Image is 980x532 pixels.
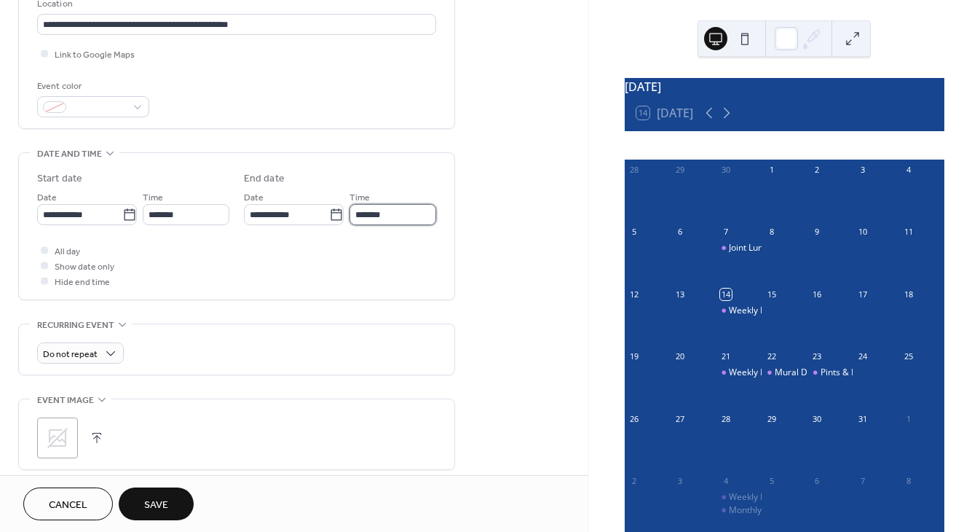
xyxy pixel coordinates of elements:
div: Mural Dedication [762,367,807,379]
div: 11 [903,227,914,238]
div: Mural Dedication [775,367,845,379]
div: 12 [629,289,640,300]
div: 29 [674,165,685,176]
div: 30 [720,165,731,176]
div: Weekly Lunch Meeting [716,305,762,317]
div: 3 [674,475,685,486]
span: Time [349,190,370,206]
span: Do not repeat [43,346,98,363]
div: 23 [812,351,823,362]
div: 21 [720,351,731,362]
div: 2 [629,475,640,486]
div: 26 [629,413,640,424]
div: 27 [674,413,685,424]
div: End date [244,171,285,187]
div: 25 [903,351,914,362]
div: Joint Lunch and Evening Meeting [729,242,860,254]
button: Cancel [23,488,113,520]
div: 9 [812,227,823,238]
div: Monthly Evening Meeting [729,504,831,517]
div: 7 [720,227,731,238]
div: Event color [37,79,146,94]
div: 1 [903,413,914,424]
div: Monthly Evening Meeting [716,504,762,517]
div: Mon [679,131,721,160]
div: Tue [721,131,763,160]
div: Sun [636,131,679,160]
div: 10 [857,227,868,238]
div: Pints & Pumpkins for Polio [807,367,853,379]
div: Wed [763,131,805,160]
button: Save [119,488,194,520]
div: Thu [805,131,847,160]
div: Fri [848,131,890,160]
span: Hide end time [55,275,110,290]
span: Date [37,190,57,206]
div: 28 [720,413,731,424]
div: 24 [857,351,868,362]
div: 1 [766,165,777,176]
div: 5 [629,227,640,238]
span: Link to Google Maps [55,47,135,63]
div: 8 [903,475,914,486]
span: Event image [37,393,94,408]
div: 28 [629,165,640,176]
span: Recurring event [37,318,114,333]
div: 2 [812,165,823,176]
div: 22 [766,351,777,362]
div: 29 [766,413,777,424]
div: 6 [674,227,685,238]
div: Weekly Lunch Meeting [716,491,762,504]
div: Weekly Lunch Meeting [716,367,762,379]
span: Date [244,190,264,206]
span: Save [144,498,168,513]
div: 20 [674,351,685,362]
span: Time [143,190,163,206]
div: 18 [903,289,914,300]
div: 14 [720,289,731,300]
div: Weekly Lunch Meeting [729,367,820,379]
div: 3 [857,165,868,176]
span: Date and time [37,146,102,162]
div: 30 [812,413,823,424]
div: 5 [766,475,777,486]
div: Weekly Lunch Meeting [729,491,820,504]
div: 17 [857,289,868,300]
span: All day [55,244,80,259]
span: Cancel [49,498,87,513]
div: Weekly Lunch Meeting [729,305,820,317]
div: 19 [629,351,640,362]
div: [DATE] [625,78,944,95]
div: 4 [720,475,731,486]
div: 15 [766,289,777,300]
div: 7 [857,475,868,486]
div: Pints & Pumpkins for [MEDICAL_DATA] [821,367,977,379]
div: ; [37,418,78,458]
div: 4 [903,165,914,176]
div: 16 [812,289,823,300]
div: Joint Lunch and Evening Meeting [716,242,762,254]
div: 13 [674,289,685,300]
span: Show date only [55,259,114,275]
div: 8 [766,227,777,238]
div: Sat [890,131,933,160]
div: 31 [857,413,868,424]
div: 6 [812,475,823,486]
div: Start date [37,171,82,187]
